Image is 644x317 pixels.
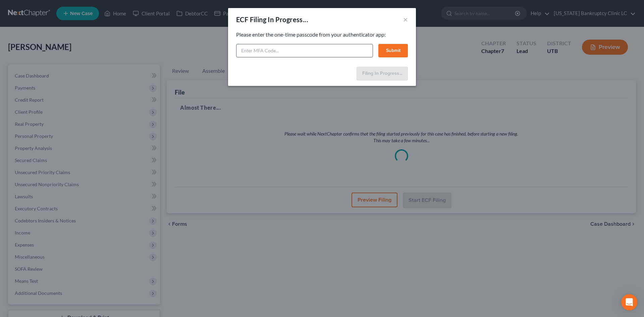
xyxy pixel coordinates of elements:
[236,44,373,57] input: Enter MFA Code...
[236,31,408,39] p: Please enter the one-time passcode from your authenticator app:
[378,44,408,57] button: Submit
[236,15,308,24] div: ECF Filing In Progress...
[357,67,408,81] button: Filing In Progress...
[403,15,408,23] button: ×
[621,294,637,310] div: Open Intercom Messenger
